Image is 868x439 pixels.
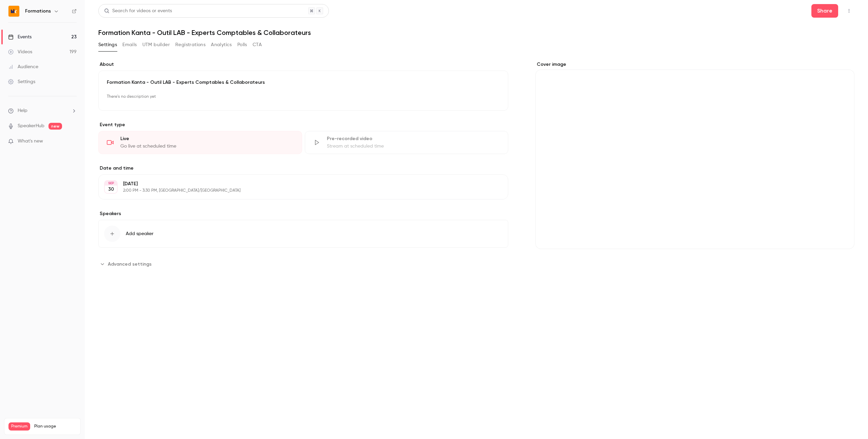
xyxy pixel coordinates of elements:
[8,6,19,17] img: Formations
[34,424,76,429] span: Plan usage
[8,107,77,114] li: help-dropdown-opener
[120,135,294,142] div: Live
[98,121,508,128] p: Event type
[211,39,232,50] button: Analytics
[8,63,38,70] div: Audience
[142,39,170,50] button: UTM builder
[98,165,508,172] label: Date and time
[107,79,500,86] p: Formation Kanta - Outil LAB - Experts Comptables & Collaborateurs
[98,28,854,37] h1: Formation Kanta - Outil LAB - Experts Comptables & Collaborateurs
[98,220,508,248] button: Add speaker
[8,49,32,55] div: Videos
[253,39,262,50] button: CTA
[105,181,117,186] div: SEP
[120,143,294,150] div: Go live at scheduled time
[98,259,156,269] button: Advanced settings
[25,8,51,15] h6: Formations
[8,422,30,431] span: Premium
[811,4,838,18] button: Share
[123,188,472,193] p: 2:00 PM - 3:30 PM, [GEOGRAPHIC_DATA]/[GEOGRAPHIC_DATA]
[8,78,35,85] div: Settings
[122,39,137,50] button: Emails
[327,135,500,142] div: Pre-recorded video
[8,34,32,40] div: Events
[98,131,302,154] div: LiveGo live at scheduled time
[18,138,43,145] span: What's new
[237,39,247,50] button: Polls
[98,39,117,50] button: Settings
[535,61,854,249] section: Cover image
[48,123,62,130] span: new
[108,261,152,268] span: Advanced settings
[123,180,472,187] p: [DATE]
[18,107,27,114] span: Help
[98,259,508,269] section: Advanced settings
[104,7,172,15] div: Search for videos or events
[18,122,44,130] a: SpeakerHub
[68,138,77,145] iframe: Noticeable Trigger
[98,210,508,217] label: Speakers
[535,61,854,68] label: Cover image
[126,230,154,237] span: Add speaker
[305,131,509,154] div: Pre-recorded videoStream at scheduled time
[175,39,205,50] button: Registrations
[98,61,508,68] label: About
[327,143,500,150] div: Stream at scheduled time
[108,186,114,193] p: 30
[107,91,500,102] p: There's no description yet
